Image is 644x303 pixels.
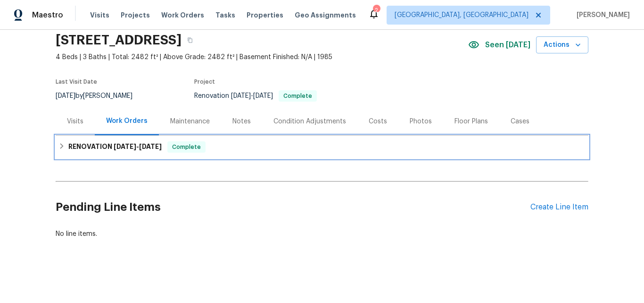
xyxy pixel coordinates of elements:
span: Visits [90,10,109,20]
span: [DATE] [139,143,162,150]
span: Renovation [194,93,317,99]
span: Complete [280,93,316,99]
span: [DATE] [56,93,75,99]
div: Photos [410,117,432,126]
span: - [231,93,273,99]
div: RENOVATION [DATE]-[DATE]Complete [56,136,588,158]
div: Create Line Item [530,203,588,212]
span: [PERSON_NAME] [573,10,630,20]
span: Actions [544,39,581,51]
span: Last Visit Date [56,79,97,85]
div: by [PERSON_NAME] [56,90,144,102]
span: [DATE] [253,93,273,99]
span: Work Orders [161,10,204,20]
h6: RENOVATION [68,141,162,153]
span: Projects [121,10,150,20]
div: 2 [373,6,380,15]
span: Complete [168,142,205,152]
h2: [STREET_ADDRESS] [56,35,182,45]
h2: Pending Line Items [56,185,530,229]
span: [DATE] [231,93,251,99]
span: Project [194,79,215,85]
span: Properties [247,10,283,20]
span: Seen [DATE] [485,40,530,50]
span: - [114,143,162,150]
div: No line items. [56,229,588,239]
div: Floor Plans [454,117,488,126]
div: Condition Adjustments [273,117,346,126]
div: Work Orders [106,116,148,126]
div: Visits [67,117,83,126]
span: 4 Beds | 3 Baths | Total: 2482 ft² | Above Grade: 2482 ft² | Basement Finished: N/A | 1985 [56,52,468,62]
button: Actions [536,36,588,54]
div: Costs [369,117,387,126]
div: Notes [232,117,251,126]
span: Tasks [215,12,235,18]
button: Copy Address [182,32,198,49]
div: Cases [511,117,529,126]
span: Geo Assignments [295,10,356,20]
span: Maestro [32,10,63,20]
div: Maintenance [170,117,210,126]
span: [DATE] [114,143,136,150]
span: [GEOGRAPHIC_DATA], [GEOGRAPHIC_DATA] [395,10,528,20]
